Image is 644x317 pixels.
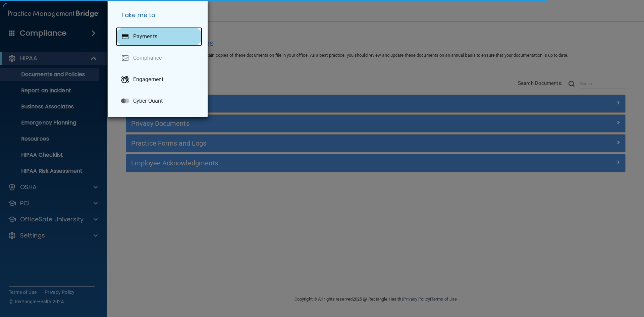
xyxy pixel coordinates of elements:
p: Cyber Quant [133,98,163,104]
a: Cyber Quant [116,92,202,110]
h5: Take me to: [116,6,202,24]
a: Compliance [116,49,202,67]
p: Payments [133,33,157,40]
a: Engagement [116,70,202,89]
p: Engagement [133,76,163,83]
a: Payments [116,27,202,46]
